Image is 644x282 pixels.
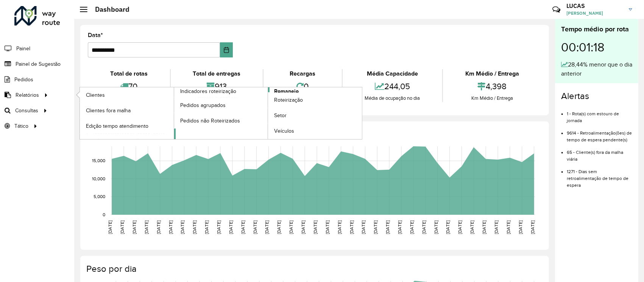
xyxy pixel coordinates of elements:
text: [DATE] [337,220,342,234]
text: [DATE] [313,220,318,234]
h3: LUCAS [566,2,623,9]
span: [PERSON_NAME] [566,10,623,17]
text: [DATE] [349,220,354,234]
div: 4,398 [445,78,540,95]
text: [DATE] [397,220,402,234]
div: 00:01:18 [561,34,632,60]
text: [DATE] [385,220,390,234]
text: 0 [103,212,105,217]
a: Roteirização [268,93,362,108]
label: Data [88,31,103,40]
a: Clientes fora malha [80,103,174,118]
span: Veículos [274,127,294,135]
span: Clientes fora malha [86,107,131,115]
text: [DATE] [240,220,245,234]
text: [DATE] [494,220,499,234]
text: [DATE] [421,220,426,234]
span: Indicadores roteirização [180,87,236,95]
span: Romaneio [274,87,299,95]
span: Pedidos [14,76,33,84]
text: [DATE] [518,220,523,234]
text: [DATE] [253,220,257,234]
text: [DATE] [301,220,306,234]
text: [DATE] [108,220,112,234]
span: Painel de Sugestão [16,60,61,68]
a: Indicadores roteirização [80,87,268,139]
div: Média Capacidade [345,69,441,78]
button: Choose Date [220,42,233,57]
a: Pedidos agrupados [174,98,268,113]
span: Relatórios [16,91,39,99]
span: Tático [14,122,28,130]
a: Pedidos não Roteirizados [174,113,268,128]
div: Total de entregas [173,69,261,78]
li: 9614 - Retroalimentação(ões) de tempo de espera pendente(s) [567,124,632,143]
a: Edição tempo atendimento [80,118,174,133]
text: [DATE] [276,220,281,234]
text: [DATE] [288,220,293,234]
text: [DATE] [228,220,233,234]
text: [DATE] [265,220,270,234]
h4: Peso por dia [86,263,541,274]
text: [DATE] [204,220,209,234]
div: Tempo médio por rota [561,24,632,34]
text: 10,000 [92,176,105,181]
text: [DATE] [469,220,474,234]
text: 5,000 [94,194,105,199]
span: Setor [274,112,287,119]
text: [DATE] [446,220,451,234]
h2: Dashboard [87,5,129,14]
a: Contato Rápido [548,2,564,18]
text: [DATE] [482,220,487,234]
div: 70 [90,78,168,95]
text: [DATE] [180,220,185,234]
text: 15,000 [92,158,105,163]
a: Veículos [268,124,362,139]
div: Km Médio / Entrega [445,69,540,78]
text: [DATE] [168,220,173,234]
div: 0 [265,78,340,95]
a: Clientes [80,87,174,102]
text: [DATE] [156,220,161,234]
a: Romaneio [174,87,362,139]
li: 65 - Cliente(s) fora da malha viária [567,143,632,163]
span: Clientes [86,91,105,99]
div: Km Médio / Entrega [445,95,540,102]
div: 244,05 [345,78,441,95]
text: [DATE] [144,220,149,234]
div: Total de rotas [90,69,168,78]
text: [DATE] [458,220,463,234]
text: [DATE] [325,220,330,234]
span: Edição tempo atendimento [86,122,148,130]
div: Críticas? Dúvidas? Elogios? Sugestões? Entre em contato conosco! [462,2,541,23]
text: [DATE] [361,220,366,234]
text: [DATE] [433,220,438,234]
text: [DATE] [530,220,535,234]
span: Pedidos agrupados [180,101,226,109]
text: [DATE] [132,220,137,234]
text: [DATE] [192,220,197,234]
li: 1 - Rota(s) com estouro de jornada [567,105,632,124]
div: 913 [173,78,261,95]
text: [DATE] [216,220,221,234]
span: Painel [16,45,30,53]
h4: Alertas [561,91,632,102]
div: Recargas [265,69,340,78]
span: Roteirização [274,96,303,104]
text: [DATE] [373,220,378,234]
a: Setor [268,108,362,123]
span: Pedidos não Roteirizados [180,117,240,125]
text: [DATE] [120,220,125,234]
text: [DATE] [409,220,414,234]
div: 28,44% menor que o dia anterior [561,60,632,78]
span: Consultas [15,107,38,115]
li: 1271 - Dias sem retroalimentação de tempo de espera [567,163,632,189]
div: Média de ocupação no dia [345,95,441,102]
text: [DATE] [506,220,511,234]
